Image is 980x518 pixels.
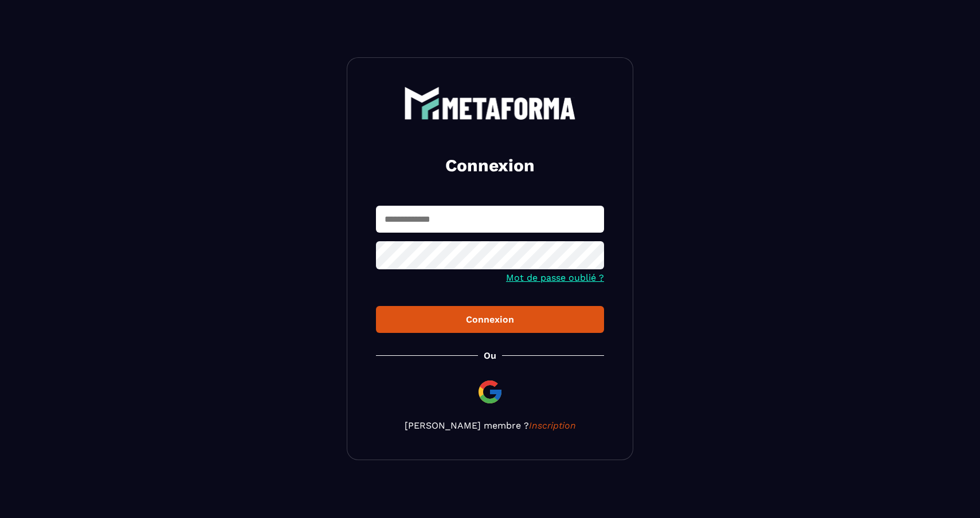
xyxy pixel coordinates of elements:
[385,314,595,325] div: Connexion
[376,306,604,333] button: Connexion
[484,350,496,361] p: Ou
[506,272,604,283] a: Mot de passe oublié ?
[476,378,504,406] img: google
[390,154,590,177] h2: Connexion
[529,420,576,431] a: Inscription
[404,87,576,120] img: logo
[376,87,604,120] a: logo
[376,420,604,431] p: [PERSON_NAME] membre ?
